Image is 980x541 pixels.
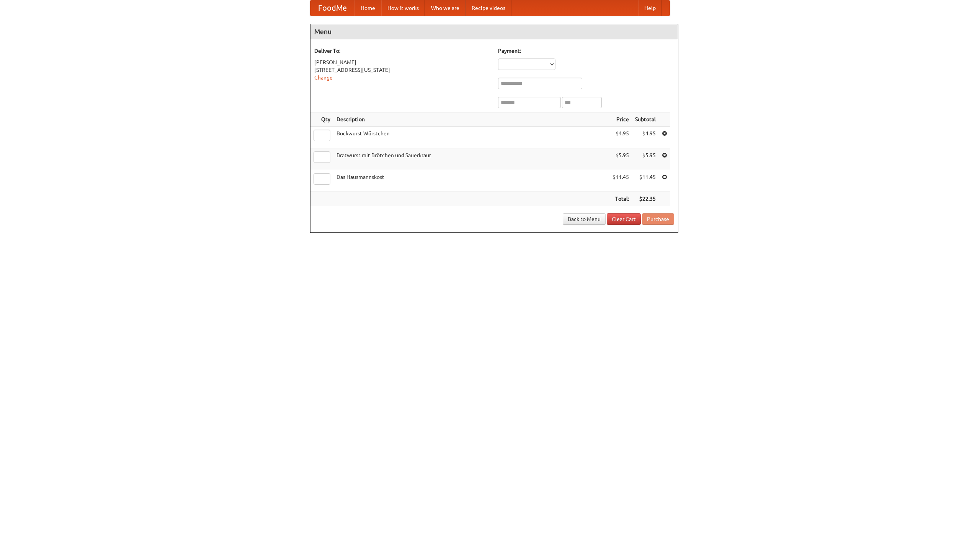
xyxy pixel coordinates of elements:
[333,127,609,148] td: Bockwurst Würstchen
[609,127,632,148] td: $4.95
[642,213,674,225] button: Purchase
[310,24,678,39] h4: Menu
[607,213,641,225] a: Clear Cart
[563,213,606,225] a: Back to Menu
[314,75,333,81] a: Change
[632,170,659,192] td: $11.45
[609,112,632,127] th: Price
[638,0,662,16] a: Help
[314,47,490,55] h5: Deliver To:
[333,112,609,127] th: Description
[609,148,632,170] td: $5.95
[354,0,381,16] a: Home
[310,0,354,16] a: FoodMe
[498,47,674,55] h5: Payment:
[632,192,659,206] th: $22.35
[314,66,490,74] div: [STREET_ADDRESS][US_STATE]
[381,0,425,16] a: How it works
[333,170,609,192] td: Das Hausmannskost
[465,0,511,16] a: Recipe videos
[632,127,659,148] td: $4.95
[425,0,465,16] a: Who we are
[310,112,333,127] th: Qty
[609,192,632,206] th: Total:
[632,112,659,127] th: Subtotal
[632,148,659,170] td: $5.95
[333,148,609,170] td: Bratwurst mit Brötchen und Sauerkraut
[314,58,490,66] div: [PERSON_NAME]
[609,170,632,192] td: $11.45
